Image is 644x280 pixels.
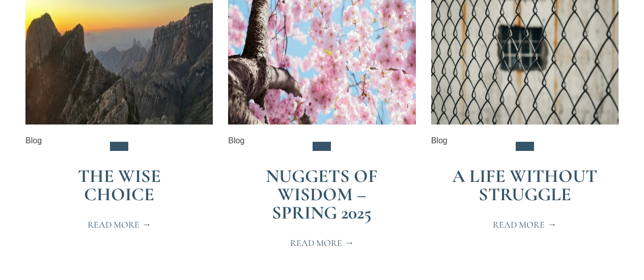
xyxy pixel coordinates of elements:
a: A Life Without Struggle [452,165,597,205]
a: Read More [278,232,366,254]
a: Nuggets of Wisdom – Spring 2025 [266,165,378,224]
span: Read More [88,220,151,229]
a: Read More [75,214,163,235]
span: Read More [493,220,556,229]
a: Read More [481,214,569,235]
a: The Wise Choice [78,165,161,205]
span: Read More [290,238,354,247]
